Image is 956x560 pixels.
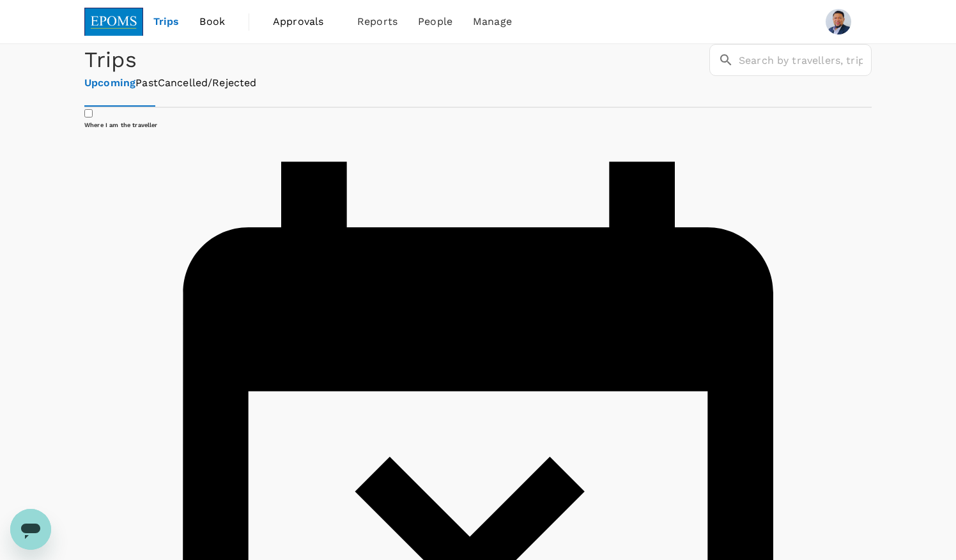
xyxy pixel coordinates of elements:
a: Upcoming [84,76,135,91]
span: Reports [357,14,397,29]
a: Cancelled/Rejected [158,76,257,91]
span: Approvals [273,14,337,29]
h1: Trips [84,47,137,73]
iframe: Button to launch messaging window [10,509,51,550]
span: Book [199,14,225,29]
img: AHMAD SALMAN OTHMAN [826,9,851,34]
a: Past [135,76,158,91]
span: Trips [153,14,180,29]
img: EPOMS SDN BHD [84,8,143,36]
input: Where I am the traveller [84,109,93,117]
span: People [418,14,452,29]
h6: Where I am the traveller [84,121,872,129]
input: Search by travellers, trips, or destination, label, team [739,44,872,76]
span: Manage [473,14,512,29]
